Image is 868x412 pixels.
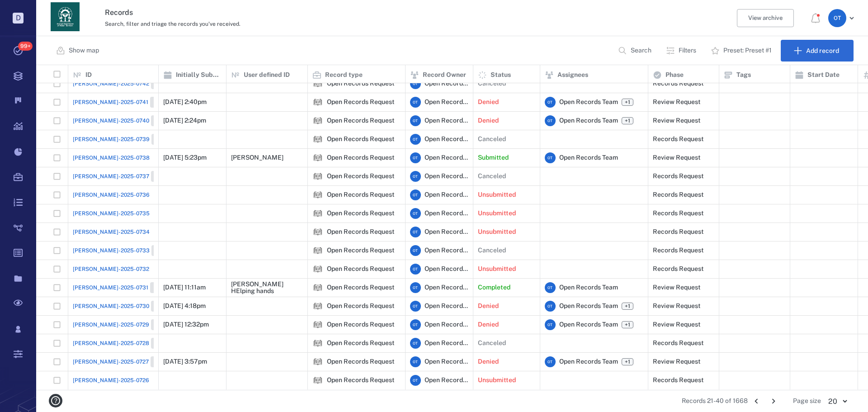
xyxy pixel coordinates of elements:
button: Preset: Preset #1 [705,40,779,62]
img: icon Open Records Request [312,264,323,275]
button: Filters [660,40,703,62]
div: Open Records Request [312,78,323,89]
a: [PERSON_NAME]-2025-0741Closed [73,97,175,108]
div: Open Records Request [312,338,323,349]
p: Canceled [478,172,506,181]
div: Review Request [653,321,701,328]
div: Open Records Request [312,208,323,219]
div: Records Request [653,191,704,198]
nav: pagination navigation [748,394,782,408]
span: [PERSON_NAME]-2025-0741 [73,98,148,106]
div: Review Request [653,303,701,309]
div: [PERSON_NAME] HElping hands [231,281,303,295]
div: Open Records Request [312,375,323,386]
h3: Records [105,7,598,18]
div: O T [410,375,421,386]
p: Denied [478,357,499,366]
span: Open Records Team [425,283,468,292]
span: [PERSON_NAME]-2025-0727 [73,358,149,366]
div: O T [545,152,556,163]
img: icon Open Records Request [312,189,323,200]
div: O T [410,245,421,256]
p: Initially Submitted Date [176,71,222,80]
span: +1 [623,358,632,366]
p: Unsubmitted [478,265,516,274]
div: O T [410,264,421,275]
p: [DATE] 2:24pm [163,116,206,125]
span: [PERSON_NAME]-2025-0733 [73,246,150,255]
div: O T [410,282,421,293]
p: Filters [679,46,696,55]
p: Record Owner [423,71,466,80]
p: Start Date [807,71,840,80]
a: [PERSON_NAME]-2025-0738 [73,154,150,162]
div: 20 [821,396,854,407]
a: [PERSON_NAME]-2025-0737Closed [73,171,176,182]
div: Open Records Request [327,80,395,87]
button: OT [828,9,857,27]
p: Completed [478,283,510,292]
span: [PERSON_NAME]-2025-0731 [73,284,148,292]
div: Open Records Request [327,210,395,217]
p: Canceled [478,135,506,144]
div: O T [410,301,421,312]
img: icon Open Records Request [312,208,323,219]
p: [DATE] 3:57pm [163,357,207,366]
div: O T [545,97,556,108]
img: icon Open Records Request [312,152,323,163]
div: Open Records Request [327,191,395,198]
div: O T [410,152,421,163]
div: Open Records Request [327,117,395,124]
div: Open Records Request [327,173,395,180]
p: Denied [478,302,499,311]
span: Open Records Team [425,357,468,366]
a: [PERSON_NAME]-2025-0732 [73,265,149,273]
p: D [13,13,24,24]
div: O T [410,97,421,108]
button: View archive [737,9,794,27]
span: +1 [622,358,633,365]
a: [PERSON_NAME]-2025-0728Closed [73,338,176,349]
div: O T [410,208,421,219]
a: Go home [51,2,80,34]
span: [PERSON_NAME]-2025-0736 [73,191,150,199]
button: Search [613,40,659,62]
div: Open Records Request [327,321,395,328]
span: [PERSON_NAME]-2025-0739 [73,135,150,143]
span: +1 [622,303,633,310]
span: [PERSON_NAME]-2025-0730 [73,302,149,310]
span: [PERSON_NAME]-2025-0734 [73,228,150,236]
p: [DATE] 2:40pm [163,98,207,107]
div: O T [410,319,421,330]
a: [PERSON_NAME]-2025-0731Closed [73,282,175,293]
div: Open Records Request [327,265,395,272]
p: Record type [325,71,363,80]
img: icon Open Records Request [312,282,323,293]
span: Closed [152,284,173,292]
img: icon Open Records Request [312,227,323,237]
p: Unsubmitted [478,209,516,218]
span: [PERSON_NAME]-2025-0735 [73,209,150,218]
div: Open Records Request [327,340,395,346]
div: Records Request [653,228,704,235]
span: Open Records Team [425,153,468,162]
span: Open Records Team [425,79,468,88]
span: Records 21-40 of 1668 [682,397,748,406]
div: Open Records Request [327,99,395,105]
div: Review Request [653,284,701,291]
span: Open Records Team [425,227,468,237]
span: Open Records Team [425,339,468,348]
span: +1 [623,303,632,310]
img: icon Open Records Request [312,97,323,108]
span: 99+ [18,42,33,51]
div: Open Records Request [312,171,323,182]
div: O T [410,78,421,89]
p: Unsubmitted [478,227,516,237]
span: Closed [153,247,175,255]
img: icon Open Records Request [312,319,323,330]
p: Status [491,71,511,80]
div: Open Records Request [327,228,395,235]
div: O T [828,9,846,27]
div: Open Records Request [312,301,323,312]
